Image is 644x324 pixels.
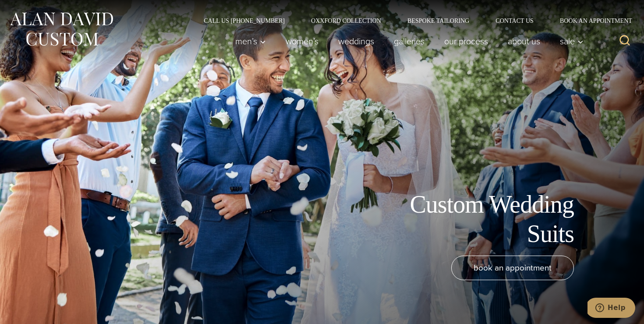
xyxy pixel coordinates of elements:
[329,32,384,50] a: weddings
[474,261,552,274] span: book an appointment
[226,32,276,50] button: Men’s sub menu toggle
[384,32,435,50] a: Galleries
[547,18,635,24] a: Book an Appointment
[498,32,550,50] a: About Us
[394,18,482,24] a: Bespoke Tailoring
[276,32,329,50] a: Women’s
[587,298,635,320] iframe: Opens a widget where you can chat to one of our agents
[451,256,574,280] a: book an appointment
[435,32,498,50] a: Our Process
[614,31,635,52] button: View Search Form
[550,32,588,50] button: Sale sub menu toggle
[191,18,635,24] nav: Secondary Navigation
[482,18,547,24] a: Contact Us
[9,10,114,49] img: Alan David Custom
[377,190,574,249] h1: Custom Wedding Suits
[191,18,298,24] a: Call Us [PHONE_NUMBER]
[298,18,394,24] a: Oxxford Collection
[226,32,588,50] nav: Primary Navigation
